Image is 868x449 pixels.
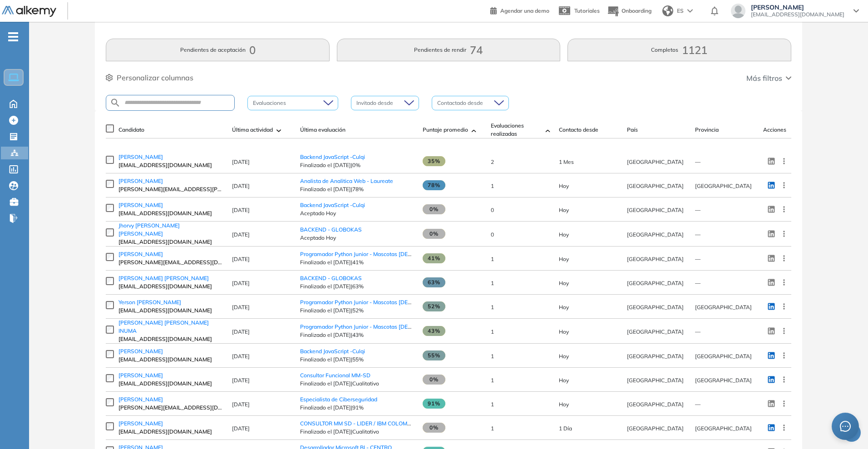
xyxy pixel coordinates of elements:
a: Analista de Analitica Web - Laureate [300,178,393,184]
span: Yerson [PERSON_NAME] [118,299,181,306]
button: Más filtros [746,73,791,84]
span: [EMAIL_ADDRESS][DOMAIN_NAME] [118,355,223,364]
a: [PERSON_NAME] [118,153,223,161]
span: 0 [491,207,494,213]
span: 0% [423,375,445,385]
span: CONSULTOR MM SD - LIDER / IBM COLOMBIA [300,420,416,427]
span: [GEOGRAPHIC_DATA] [695,183,752,189]
button: Personalizar columnas [106,72,193,83]
span: 17-Sep-2025 [559,377,569,384]
span: [GEOGRAPHIC_DATA] [695,425,752,432]
span: Agendar una demo [500,7,549,14]
span: [DATE] [232,401,250,408]
span: [DATE] [232,158,250,165]
span: [EMAIL_ADDRESS][DOMAIN_NAME] [118,428,223,436]
span: [GEOGRAPHIC_DATA] [627,280,684,286]
span: 17-Sep-2025 [559,401,569,408]
a: Programador Python Junior - Mascotas [DEMOGRAPHIC_DATA] [300,323,460,330]
span: [DATE] [232,377,250,384]
span: Finalizado el [DATE] | Cualitativo [300,428,414,436]
a: Programador Python Junior - Mascotas [DEMOGRAPHIC_DATA] [300,251,460,257]
span: Más filtros [746,73,782,84]
span: [GEOGRAPHIC_DATA] [627,304,684,311]
span: Jhorvy [PERSON_NAME] [PERSON_NAME] [118,222,180,237]
a: [PERSON_NAME] [118,395,223,404]
span: 41% [423,253,445,263]
span: 0% [423,229,445,239]
span: 63% [423,277,445,287]
span: 43% [423,326,445,336]
span: 1 [491,183,494,189]
span: [DATE] [232,280,250,286]
span: [DATE] [232,207,250,213]
span: 1 [491,425,494,432]
span: [GEOGRAPHIC_DATA] [695,304,752,311]
span: [EMAIL_ADDRESS][DOMAIN_NAME] [118,282,223,291]
span: Finalizado el [DATE] | 63% [300,282,414,291]
img: [missing "en.ARROW_ALT" translation] [546,129,550,132]
button: Onboarding [607,1,651,21]
span: Evaluaciones realizadas [491,122,542,138]
span: [GEOGRAPHIC_DATA] [627,158,684,165]
span: Acciones [763,126,786,134]
span: [GEOGRAPHIC_DATA] [695,377,752,384]
span: [DATE] [232,256,250,262]
a: [PERSON_NAME] [118,347,223,355]
span: [DATE] [232,304,250,311]
button: Completos1121 [567,39,791,61]
span: Provincia [695,126,719,134]
span: 91% [423,399,445,409]
span: [EMAIL_ADDRESS][DOMAIN_NAME] [751,11,844,18]
img: [missing "en.ARROW_ALT" translation] [472,129,476,132]
span: [DATE] [232,425,250,432]
span: Finalizado el [DATE] | 43% [300,331,414,339]
a: Backend JavaScript -Culqi [300,348,365,355]
span: 17-Sep-2025 [559,328,569,335]
span: [DATE] [232,328,250,335]
span: 30-Jul-2025 [559,158,574,165]
span: 17-Sep-2025 [559,256,569,262]
a: BACKEND - GLOBOKAS [300,275,362,281]
span: [GEOGRAPHIC_DATA] [695,353,752,360]
a: [PERSON_NAME] [118,201,223,209]
span: 78% [423,180,445,190]
span: 17-Sep-2025 [559,183,569,189]
img: [missing "en.ARROW_ALT" translation] [276,129,281,132]
span: Última evaluación [300,126,345,134]
span: [GEOGRAPHIC_DATA] [627,207,684,213]
a: [PERSON_NAME] [118,419,223,428]
span: 0% [423,204,445,214]
span: Finalizado el [DATE] | 0% [300,161,414,169]
a: [PERSON_NAME] [118,250,223,258]
span: [DATE] [232,353,250,360]
span: message [840,421,851,432]
img: SEARCH_ALT [110,97,121,109]
span: Aceptado Hoy [300,234,414,242]
a: Programador Python Junior - Mascotas [DEMOGRAPHIC_DATA] [300,299,460,306]
span: 17-Sep-2025 [559,207,569,213]
img: world [662,5,673,16]
span: 55% [423,350,445,360]
span: 1 [491,280,494,286]
span: [GEOGRAPHIC_DATA] [627,353,684,360]
span: Consultor Funcional MM-SD [300,372,370,379]
span: BACKEND - GLOBOKAS [300,226,362,233]
img: arrow [687,9,693,13]
span: Backend JavaScript -Culqi [300,202,365,208]
span: 1 [491,377,494,384]
span: [PERSON_NAME] [PERSON_NAME] [118,275,209,281]
span: 1 [491,353,494,360]
span: [PERSON_NAME] [118,372,163,379]
span: 1 [491,328,494,335]
span: 17-Sep-2025 [559,280,569,286]
span: [PERSON_NAME] [118,396,163,403]
span: [EMAIL_ADDRESS][DOMAIN_NAME] [118,238,223,246]
span: [EMAIL_ADDRESS][DOMAIN_NAME] [118,380,223,388]
a: Backend JavaScript -Culqi [300,153,365,160]
span: País [627,126,638,134]
span: [PERSON_NAME] [118,251,163,257]
span: [GEOGRAPHIC_DATA] [627,401,684,408]
span: — [695,401,700,408]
